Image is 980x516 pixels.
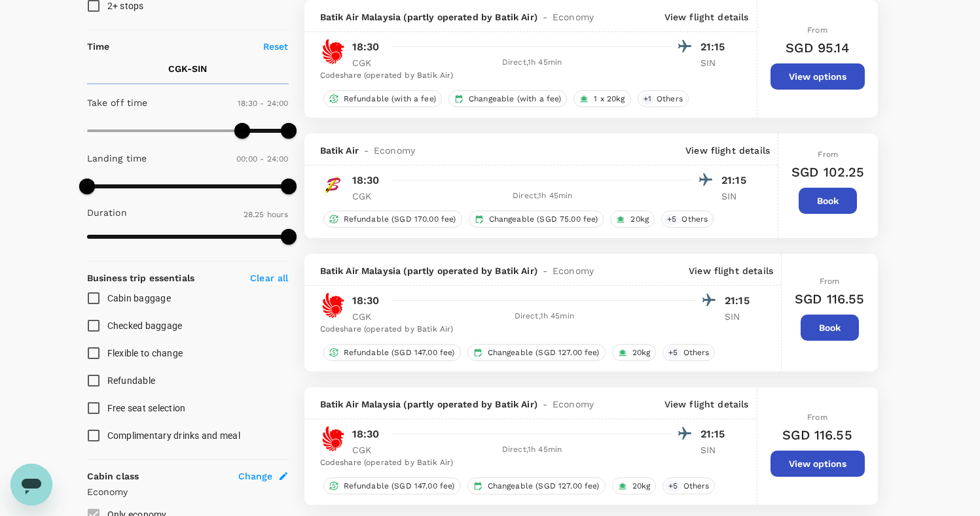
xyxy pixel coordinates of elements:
[725,293,757,309] p: 21:15
[352,39,380,55] p: 18:30
[786,37,848,58] h6: SGD 95.14
[721,173,754,188] p: 21:15
[484,214,604,225] span: Changeable (SGD 75.00 fee)
[393,310,697,323] div: Direct , 1h 45min
[323,90,442,107] div: Refundable (with a fee)
[236,154,289,163] span: 00:00 - 24:00
[107,375,156,386] span: Refundable
[320,323,758,336] div: Codeshare (operated by Batik Air)
[678,347,715,358] span: Others
[651,94,688,105] span: Others
[801,315,859,341] button: Book
[678,481,715,492] span: Others
[87,40,110,53] p: Time
[87,206,127,219] p: Duration
[320,292,346,318] img: OD
[666,481,680,492] span: + 5
[320,456,733,470] div: Codeshare (operated by Batik Air)
[818,150,838,159] span: From
[820,277,840,286] span: From
[87,96,148,109] p: Take off time
[612,477,657,494] div: 20kg
[771,451,865,477] button: View options
[320,264,537,277] span: Batik Air Malaysia (partly operated by Batik Air)
[553,264,594,277] span: Economy
[664,398,749,411] p: View flight details
[352,310,385,323] p: CGK
[537,264,553,277] span: -
[685,144,770,157] p: View flight details
[352,56,385,69] p: CGK
[666,347,680,358] span: + 5
[320,10,537,24] span: Batik Air Malaysia (partly operated by Batik Air)
[662,344,715,361] div: +5Others
[610,211,655,228] div: 20kg
[625,214,654,225] span: 20kg
[323,344,461,361] div: Refundable (SGD 147.00 fee)
[782,424,852,445] h6: SGD 116.55
[168,62,207,75] p: CGK - SIN
[320,398,537,411] span: Batik Air Malaysia (partly operated by Batik Air)
[352,426,380,442] p: 18:30
[689,264,773,277] p: View flight details
[320,39,346,65] img: OD
[250,271,288,284] p: Clear all
[807,413,827,422] span: From
[641,94,654,105] span: + 1
[537,10,553,24] span: -
[700,39,733,55] p: 21:15
[320,172,346,198] img: ID
[791,162,865,182] h6: SGD 102.25
[448,90,567,107] div: Changeable (with a fee)
[244,210,289,219] span: 28.25 hours
[725,310,757,323] p: SIN
[352,173,380,188] p: 18:30
[238,470,273,483] span: Change
[352,443,385,456] p: CGK
[799,188,857,214] button: Book
[627,481,656,492] span: 20kg
[467,477,606,494] div: Changeable (SGD 127.00 fee)
[107,1,144,11] span: 2+ stops
[107,320,183,331] span: Checked baggage
[320,426,346,452] img: OD
[107,403,186,413] span: Free seat selection
[469,211,604,228] div: Changeable (SGD 75.00 fee)
[87,273,195,283] strong: Business trip essentials
[393,443,672,456] div: Direct , 1h 45min
[393,190,693,203] div: Direct , 1h 45min
[338,214,462,225] span: Refundable (SGD 170.00 fee)
[107,293,171,303] span: Cabin baggage
[664,10,749,24] p: View flight details
[352,293,380,309] p: 18:30
[664,214,679,225] span: + 5
[771,63,865,90] button: View options
[807,26,827,35] span: From
[359,144,374,157] span: -
[320,69,733,82] div: Codeshare (operated by Batik Air)
[323,477,461,494] div: Refundable (SGD 147.00 fee)
[612,344,657,361] div: 20kg
[10,464,52,506] iframe: Button to launch messaging window
[393,56,672,69] div: Direct , 1h 45min
[107,348,183,358] span: Flexible to change
[700,426,733,442] p: 21:15
[676,214,713,225] span: Others
[238,99,289,108] span: 18:30 - 24:00
[482,347,605,358] span: Changeable (SGD 127.00 fee)
[573,90,630,107] div: 1 x 20kg
[795,288,865,309] h6: SGD 116.55
[463,94,566,105] span: Changeable (with a fee)
[700,56,733,69] p: SIN
[537,398,553,411] span: -
[87,471,139,481] strong: Cabin class
[482,481,605,492] span: Changeable (SGD 127.00 fee)
[323,211,462,228] div: Refundable (SGD 170.00 fee)
[661,211,714,228] div: +5Others
[721,190,754,203] p: SIN
[338,481,460,492] span: Refundable (SGD 147.00 fee)
[338,94,441,105] span: Refundable (with a fee)
[467,344,606,361] div: Changeable (SGD 127.00 fee)
[627,347,656,358] span: 20kg
[638,90,689,107] div: +1Others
